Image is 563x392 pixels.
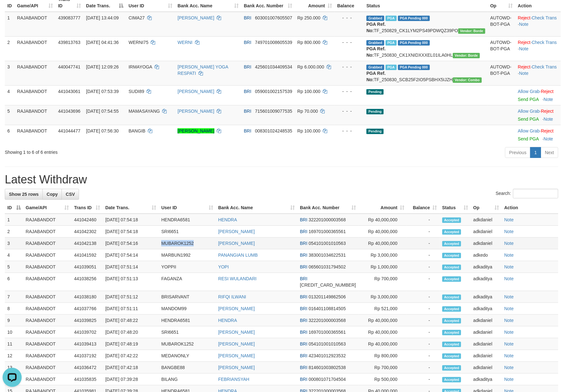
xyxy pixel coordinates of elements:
[129,15,145,20] span: CIMA27
[23,338,72,350] td: RAJABANDOT
[218,306,255,311] a: [PERSON_NAME]
[218,276,257,281] a: RESI WULANDARI
[47,192,58,197] span: Copy
[159,202,215,214] th: User ID: activate to sort column ascending
[71,315,103,326] td: 441039825
[504,318,514,323] a: Note
[337,64,361,70] div: - - -
[337,88,361,95] div: - - -
[309,217,346,222] span: Copy 322201000003568 to clipboard
[442,295,461,300] span: Accepted
[515,61,561,85] td: · ·
[23,291,72,303] td: RAJABANDOT
[15,12,56,37] td: RAJABANDOT
[364,12,488,37] td: TF_250829_CK1LYM2PS49PDWQZ39PO
[103,303,159,315] td: [DATE] 07:51:11
[5,249,23,261] td: 4
[23,249,72,261] td: RAJABANDOT
[471,226,502,238] td: adkdaniel
[300,330,307,335] span: BRI
[532,40,557,45] a: Check Trans
[471,214,502,226] td: adkdaniel
[518,128,541,133] span: ·
[364,61,488,85] td: TF_250830_SCB25F2IO5PSBHX5IJZH
[216,202,298,214] th: Bank Acc. Name: activate to sort column ascending
[366,129,384,134] span: Pending
[218,365,255,370] a: [PERSON_NAME]
[407,338,439,350] td: -
[358,249,407,261] td: Rp 3,000,000
[364,36,488,61] td: TF_250830_CK1XNIDXXXEL01ILA0HL
[86,128,119,133] span: [DATE] 07:56:30
[518,97,538,102] a: Send PGA
[86,40,119,45] span: [DATE] 04:41:36
[255,40,292,45] span: Copy 749701008605539 to clipboard
[442,229,461,235] span: Accepted
[541,109,554,114] a: Reject
[358,291,407,303] td: Rp 3,000,000
[407,326,439,338] td: -
[5,105,15,125] td: 5
[309,330,346,335] span: Copy 169701000365561 to clipboard
[159,238,215,249] td: MUBAROK1252
[71,214,103,226] td: 441042460
[504,264,514,269] a: Note
[5,173,558,186] h1: Latest Withdraw
[440,202,471,214] th: Status: activate to sort column ascending
[58,15,80,20] span: 439083777
[300,253,307,258] span: BRI
[505,147,531,158] a: Previous
[218,330,255,335] a: [PERSON_NAME]
[515,125,561,145] td: ·
[504,253,514,258] a: Note
[504,306,514,311] a: Note
[5,214,23,226] td: 1
[15,105,56,125] td: RAJABANDOT
[518,89,539,94] a: Allow Grab
[244,128,251,133] span: BRI
[23,273,72,291] td: RAJABANDOT
[103,249,159,261] td: [DATE] 07:54:14
[255,15,292,20] span: Copy 603001007605507 to clipboard
[386,16,397,21] span: Marked by adkmelisa
[532,64,557,69] a: Check Trans
[103,273,159,291] td: [DATE] 07:51:13
[42,189,62,200] a: Copy
[337,39,361,46] div: - - -
[488,61,516,85] td: AUTOWD-BOT-PGA
[103,214,159,226] td: [DATE] 07:54:18
[58,40,80,45] span: 439813763
[442,217,461,223] span: Accepted
[309,294,346,299] span: Copy 013201149862506 to clipboard
[453,77,482,83] span: Vendor URL: https://secure11.1velocity.biz
[5,146,230,155] div: Showing 1 to 6 of 6 entries
[5,85,15,105] td: 4
[504,377,514,382] a: Note
[3,3,22,22] button: Open LiveChat chat widget
[297,202,358,214] th: Bank Acc. Number: activate to sort column ascending
[129,109,160,114] span: MAMASAYANG
[458,28,485,34] span: Vendor URL: https://checkout1.1velocity.biz
[504,217,514,222] a: Note
[309,306,346,311] span: Copy 016401108814505 to clipboard
[407,261,439,273] td: -
[9,192,39,197] span: Show 25 rows
[300,264,307,269] span: BRI
[358,238,407,249] td: Rp 40,000,000
[218,353,255,358] a: [PERSON_NAME]
[71,338,103,350] td: 441039413
[496,189,558,198] label: Search:
[71,249,103,261] td: 441041592
[5,261,23,273] td: 5
[300,229,307,234] span: BRI
[518,109,541,114] span: ·
[103,338,159,350] td: [DATE] 07:48:19
[297,128,320,133] span: Rp 100.000
[532,15,557,20] a: Check Trans
[442,241,461,246] span: Accepted
[544,136,553,141] a: Note
[244,40,251,45] span: BRI
[518,128,539,133] a: Allow Grab
[297,89,320,94] span: Rp 100.000
[129,64,152,69] span: IRMAYOGA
